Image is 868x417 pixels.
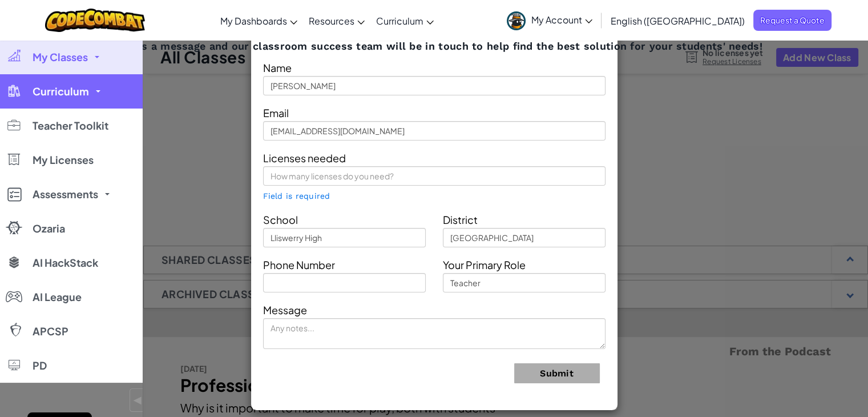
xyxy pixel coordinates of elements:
a: Resources [303,5,370,36]
button: Submit [514,363,600,383]
img: avatar [507,11,526,30]
span: Name [263,61,292,74]
input: How many licenses do you need? [263,166,605,186]
span: Resources [309,15,354,27]
span: Send us a message and our classroom success team will be in touch to help find the best solution ... [106,39,762,53]
span: Field is required [263,191,330,201]
span: Email [263,106,289,119]
span: District [443,213,478,226]
span: ◀ [133,392,143,408]
img: CodeCombat logo [45,9,145,32]
span: My Account [531,14,592,26]
span: Teacher Toolkit [33,121,108,131]
span: My Dashboards [220,15,287,27]
a: Request a Quote [753,10,831,31]
input: Teacher, Principal, etc. [443,273,605,292]
span: Phone Number [263,258,335,271]
span: Assessments [33,189,98,199]
a: My Account [501,2,598,38]
span: Licenses needed [263,151,346,165]
span: Message [263,303,307,316]
span: Curriculum [376,15,423,27]
a: English ([GEOGRAPHIC_DATA]) [605,5,750,36]
span: English ([GEOGRAPHIC_DATA]) [611,15,745,27]
span: Curriculum [33,86,89,97]
a: Curriculum [370,5,439,36]
span: School [263,213,298,226]
span: AI HackStack [33,258,98,268]
span: Ozaria [33,223,65,234]
span: Your Primary Role [443,258,526,271]
a: My Dashboards [215,5,303,36]
span: My Licenses [33,155,94,165]
span: AI League [33,292,82,302]
span: My Classes [33,52,88,62]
